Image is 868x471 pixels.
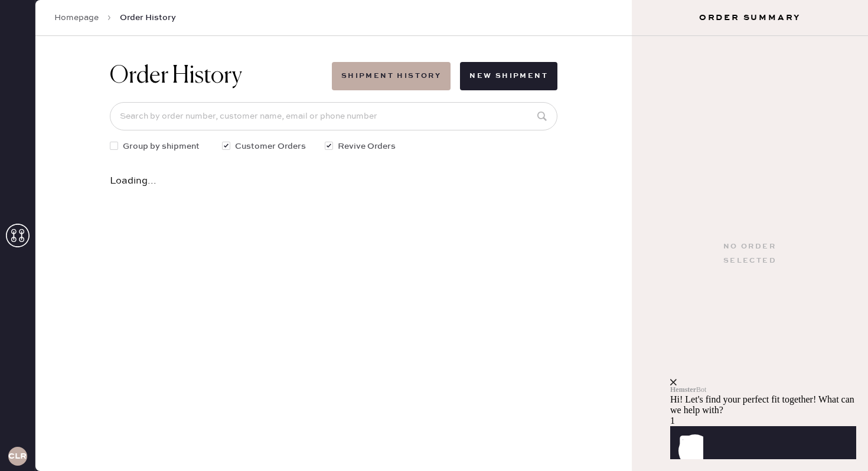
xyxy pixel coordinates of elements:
span: Customer Orders [235,140,306,153]
span: Revive Orders [338,140,396,153]
iframe: Front Chat [670,307,865,469]
div: No order selected [723,240,776,268]
h1: Order History [110,62,242,90]
h3: Order Summary [632,12,868,24]
h3: CLR [8,452,27,460]
button: Shipment History [332,62,451,90]
span: Order History [120,12,176,24]
span: Group by shipment [123,140,200,153]
a: Homepage [54,12,99,24]
div: Loading... [110,176,557,186]
button: New Shipment [460,62,557,90]
input: Search by order number, customer name, email or phone number [110,102,557,130]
